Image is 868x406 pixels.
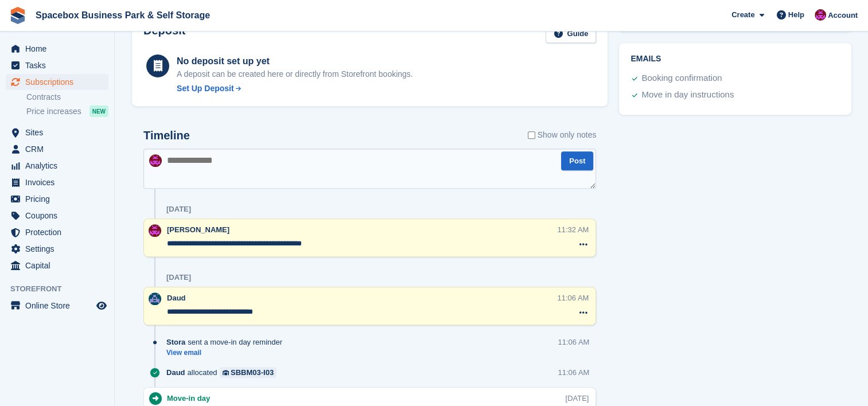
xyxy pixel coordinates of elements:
[26,92,108,103] a: Contracts
[6,191,108,207] a: menu
[25,191,94,207] span: Pricing
[166,273,191,282] div: [DATE]
[25,257,94,274] span: Capital
[6,298,108,314] a: menu
[6,174,108,190] a: menu
[6,241,108,257] a: menu
[558,367,589,378] div: 11:06 AM
[25,41,94,57] span: Home
[26,105,108,118] a: Price increases NEW
[149,224,161,237] img: Shitika Balanath
[641,72,722,85] div: Booking confirmation
[828,10,858,21] span: Account
[167,294,186,302] span: Daud
[177,68,413,80] p: A deposit can be created here or directly from Storefront bookings.
[89,106,108,117] div: NEW
[177,54,413,68] div: No deposit set up yet
[9,7,26,24] img: stora-icon-8386f47178a22dfd0bd8f6a31ec36ba5ce8667c1dd55bd0f319d3a0aa187defe.svg
[166,337,288,348] div: sent a move-in day reminder
[166,337,185,348] span: Stora
[167,393,216,404] div: Move-in day
[26,106,81,117] span: Price increases
[815,9,826,21] img: Shitika Balanath
[6,257,108,274] a: menu
[6,141,108,157] a: menu
[177,83,413,95] a: Set Up Deposit
[557,224,589,235] div: 11:32 AM
[177,83,234,95] div: Set Up Deposit
[731,9,754,21] span: Create
[25,241,94,257] span: Settings
[166,367,185,378] span: Daud
[166,367,282,378] div: allocated
[143,24,185,43] h2: Deposit
[25,124,94,140] span: Sites
[6,41,108,57] a: menu
[25,174,94,190] span: Invoices
[6,158,108,174] a: menu
[788,9,804,21] span: Help
[25,74,94,90] span: Subscriptions
[25,224,94,240] span: Protection
[565,393,589,404] div: [DATE]
[95,299,108,313] a: Preview store
[25,141,94,157] span: CRM
[558,337,589,348] div: 11:06 AM
[6,224,108,240] a: menu
[546,24,596,43] a: Guide
[220,367,277,378] a: SBBM03-I03
[31,6,215,25] a: Spacebox Business Park & Self Storage
[149,292,161,305] img: Daud
[231,367,274,378] div: SBBM03-I03
[6,208,108,224] a: menu
[10,283,114,295] span: Storefront
[6,74,108,90] a: menu
[561,151,593,170] button: Post
[25,298,94,314] span: Online Store
[143,129,190,142] h2: Timeline
[25,57,94,73] span: Tasks
[25,208,94,224] span: Coupons
[166,205,191,214] div: [DATE]
[6,57,108,73] a: menu
[6,124,108,140] a: menu
[167,225,229,234] span: [PERSON_NAME]
[528,129,535,141] input: Show only notes
[25,158,94,174] span: Analytics
[149,154,162,167] img: Shitika Balanath
[630,54,839,64] h2: Emails
[557,292,589,303] div: 11:06 AM
[641,88,734,102] div: Move in day instructions
[528,129,597,141] label: Show only notes
[166,348,288,358] a: View email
